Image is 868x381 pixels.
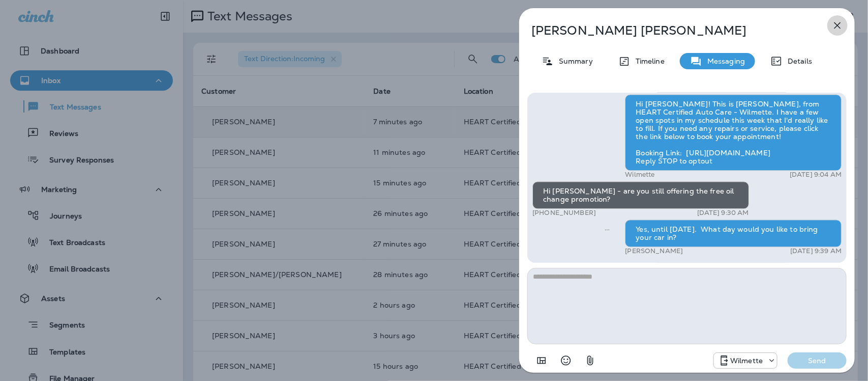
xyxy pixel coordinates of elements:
p: [PERSON_NAME] [625,247,683,255]
p: [DATE] 9:30 AM [697,209,749,217]
div: Yes, until [DATE]. What day would you like to bring your car in? [625,220,842,247]
p: Messaging [702,57,745,65]
p: [PERSON_NAME] [PERSON_NAME] [531,23,809,38]
p: Wilmette [730,357,763,365]
p: Wilmette [625,171,654,179]
p: [PHONE_NUMBER] [532,209,596,217]
p: [DATE] 9:04 AM [790,171,842,179]
div: Hi [PERSON_NAME]! This is [PERSON_NAME], from HEART Certified Auto Care - Wilmette. I have a few ... [625,94,842,171]
p: Details [783,57,812,65]
p: Summary [554,57,593,65]
p: [DATE] 9:39 AM [790,247,842,255]
span: Sent [605,224,610,233]
button: Add in a premade template [531,350,552,371]
p: Timeline [631,57,665,65]
div: Hi [PERSON_NAME] - are you still offering the free oil change promotion? [532,181,749,209]
button: Select an emoji [556,350,576,371]
div: +1 (847) 865-9557 [714,355,777,367]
